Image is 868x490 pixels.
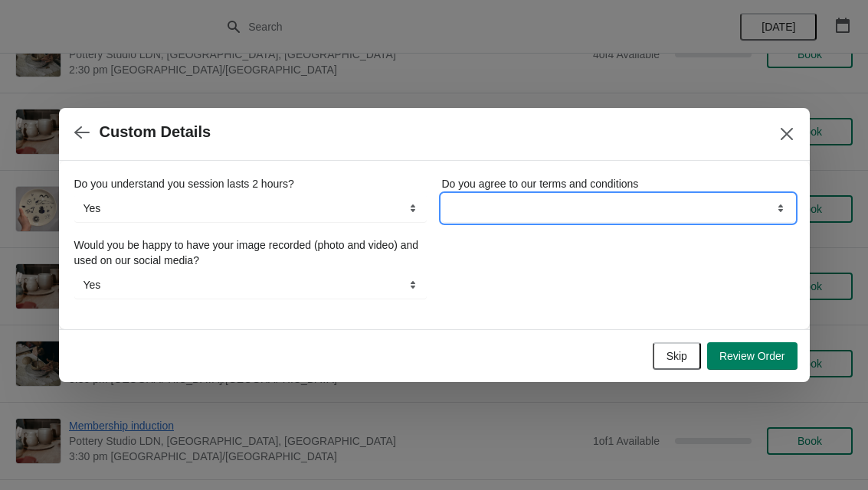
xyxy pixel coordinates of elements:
[653,342,701,370] button: Skip
[74,176,294,191] label: Do you understand you session lasts 2 hours?
[100,123,211,141] h2: Custom Details
[74,237,427,268] label: Would you be happy to have your image recorded (photo and video) and used on our social media?
[773,120,801,148] button: Close
[719,350,785,362] span: Review Order
[442,176,639,191] label: Do you agree to our terms and conditions
[707,342,798,370] button: Review Order
[667,350,687,362] span: Skip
